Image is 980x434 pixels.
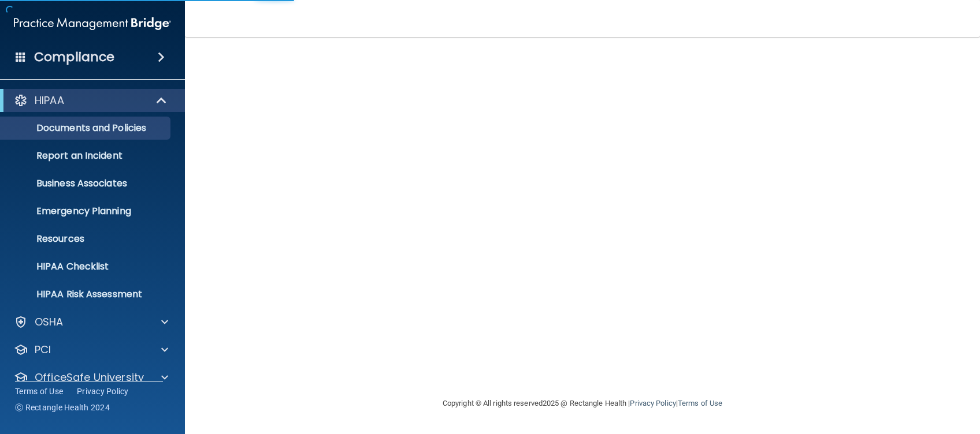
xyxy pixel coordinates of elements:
p: HIPAA Risk Assessment [8,289,165,300]
p: Documents and Policies [8,122,165,134]
p: OSHA [35,315,64,329]
h4: Compliance [34,49,114,65]
p: Emergency Planning [8,205,165,217]
p: Business Associates [8,178,165,189]
a: Privacy Policy [77,386,129,397]
a: PCI [14,343,168,357]
a: Terms of Use [678,399,722,407]
a: Privacy Policy [630,399,675,407]
div: Copyright © All rights reserved 2025 @ Rectangle Health | | [372,385,793,422]
p: PCI [35,343,51,357]
img: PMB logo [14,12,171,35]
p: Resources [8,233,165,245]
a: HIPAA [14,93,168,107]
p: HIPAA [35,93,64,107]
a: Terms of Use [15,386,63,397]
a: OfficeSafe University [14,371,168,384]
span: Ⓒ Rectangle Health 2024 [15,402,110,413]
p: HIPAA Checklist [8,261,165,272]
a: OSHA [14,315,168,329]
p: Report an Incident [8,150,165,162]
p: OfficeSafe University [35,371,144,384]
